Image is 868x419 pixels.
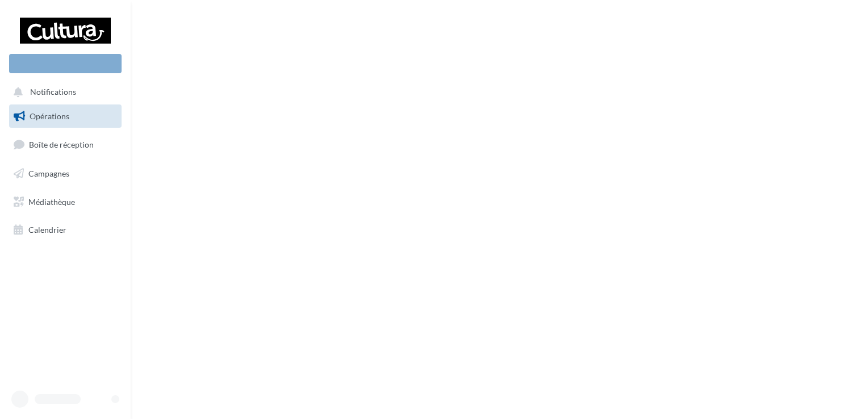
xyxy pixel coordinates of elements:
span: Notifications [30,87,76,97]
span: Médiathèque [28,196,75,206]
span: Opérations [30,111,69,121]
span: Boîte de réception [29,140,94,149]
div: Nouvelle campagne [9,54,122,73]
span: Campagnes [28,169,69,178]
a: Boîte de réception [7,132,124,157]
a: Opérations [7,104,124,128]
a: Médiathèque [7,190,124,214]
span: Calendrier [28,225,66,234]
a: Calendrier [7,218,124,242]
a: Campagnes [7,162,124,186]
